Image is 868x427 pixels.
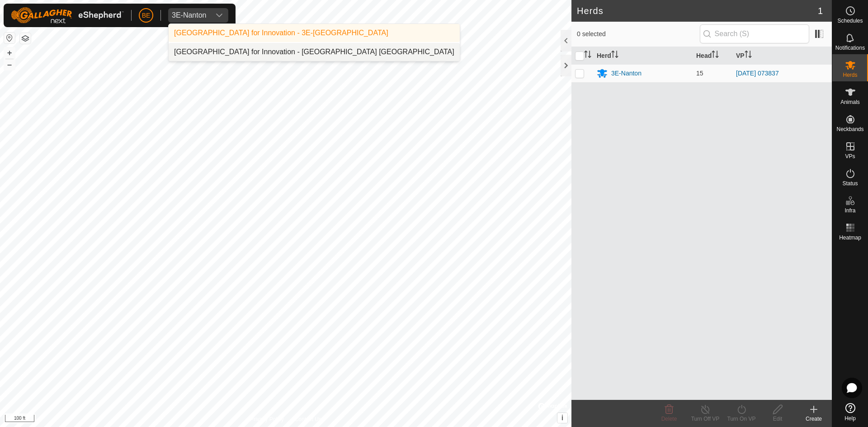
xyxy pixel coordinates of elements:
span: 0 selected [577,29,700,39]
div: [GEOGRAPHIC_DATA] for Innovation - 3E-[GEOGRAPHIC_DATA] [174,28,388,38]
span: Herds [843,72,857,78]
div: Edit [759,415,796,423]
li: 3E-Nanton [169,24,460,42]
span: Notifications [835,45,865,51]
span: BE [142,11,151,20]
span: VPs [845,154,855,159]
th: VP [732,47,832,65]
span: i [561,414,563,422]
div: 3E-Nanton [172,12,207,19]
span: Heatmap [839,235,861,240]
button: i [557,413,567,423]
div: [GEOGRAPHIC_DATA] for Innovation - [GEOGRAPHIC_DATA] [GEOGRAPHIC_DATA] [174,47,454,57]
div: Create [796,415,832,423]
span: Schedules [837,18,863,23]
button: Map Layers [20,33,31,44]
button: – [4,59,15,70]
th: Herd [593,47,693,65]
p-sorticon: Activate to sort [712,52,719,59]
span: Animals [840,99,860,105]
button: Reset Map [4,33,15,43]
span: Delete [661,416,677,422]
a: Privacy Policy [250,415,284,423]
p-sorticon: Activate to sort [745,52,752,59]
p-sorticon: Activate to sort [611,52,618,59]
span: Help [844,416,856,421]
span: Infra [844,208,855,213]
button: + [4,47,15,58]
p-sorticon: Activate to sort [584,52,591,59]
li: Olds College Alberta [169,43,460,61]
span: 15 [696,70,703,77]
span: 3E-Nanton [168,8,210,23]
div: dropdown trigger [210,8,228,23]
a: [DATE] 073837 [736,70,779,77]
div: 3E-Nanton [611,69,642,78]
h2: Herds [577,5,818,16]
th: Head [693,47,732,65]
a: Contact Us [295,415,321,423]
ul: Option List [169,24,460,61]
a: Help [832,399,868,425]
div: Turn On VP [723,415,759,423]
input: Search (S) [700,24,809,43]
img: Gallagher Logo [11,7,124,23]
span: 1 [818,4,823,18]
div: Turn Off VP [687,415,723,423]
span: Neckbands [836,127,863,132]
span: Status [842,181,858,186]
